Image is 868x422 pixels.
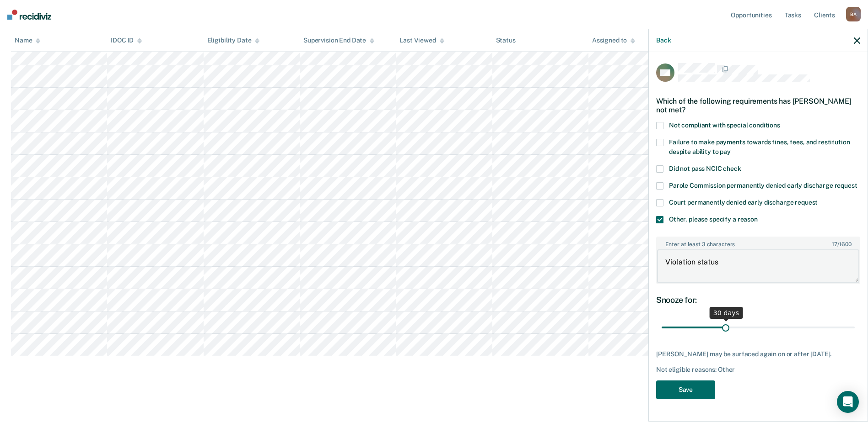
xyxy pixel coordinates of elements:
div: B A [846,7,861,21]
div: [PERSON_NAME] may be surfaced again on or after [DATE]. [656,350,860,358]
span: Other, please specify a reason [669,216,758,223]
span: Failure to make payments towards fines, fees, and restitution despite ability to pay [669,138,850,155]
div: Snooze for: [656,295,860,305]
img: Recidiviz [7,10,51,20]
div: Status [496,37,516,44]
div: Assigned to [592,37,635,44]
div: Last Viewed [399,37,444,44]
label: Enter at least 3 characters [657,237,859,248]
span: 17 [832,241,837,248]
div: Open Intercom Messenger [837,391,859,413]
span: Court permanently denied early discharge request [669,199,818,206]
button: Save [656,380,715,399]
div: 30 days [710,307,743,319]
div: Name [15,37,40,44]
button: Back [656,37,671,44]
div: Which of the following requirements has [PERSON_NAME] not met? [656,90,860,121]
div: Eligibility Date [207,37,260,44]
textarea: Violation status [657,249,859,283]
span: Not compliant with special conditions [669,121,780,129]
div: Supervision End Date [303,37,374,44]
div: IDOC ID [111,37,142,44]
span: Parole Commission permanently denied early discharge request [669,182,857,189]
div: Not eligible reasons: Other [656,366,860,374]
span: Did not pass NCIC check [669,165,741,172]
span: / 1600 [832,241,851,248]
